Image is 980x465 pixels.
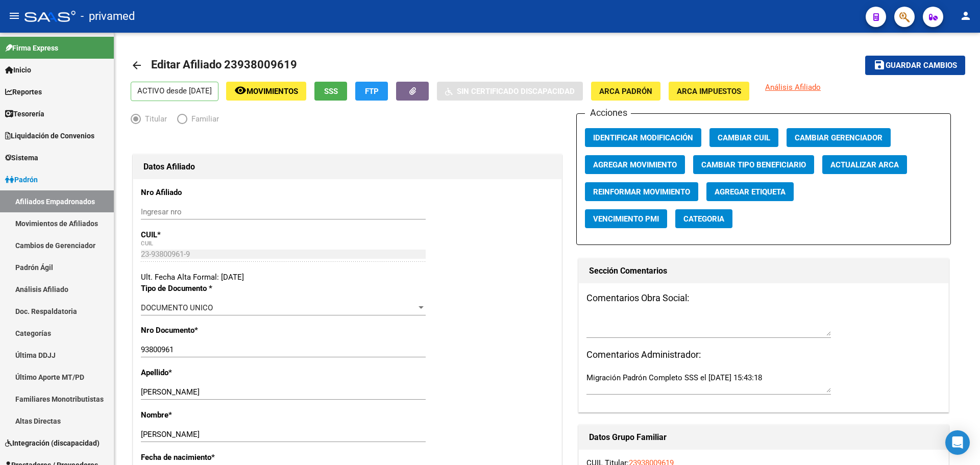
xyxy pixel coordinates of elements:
button: Agregar Etiqueta [706,182,794,201]
span: SSS [324,87,338,96]
button: Sin Certificado Discapacidad [437,82,583,101]
mat-icon: menu [8,10,20,22]
span: Familiar [187,113,219,125]
span: Identificar Modificación [593,133,693,142]
span: Cambiar Tipo Beneficiario [701,160,806,169]
span: Agregar Etiqueta [715,187,786,197]
mat-icon: save [873,59,886,71]
span: Cambiar Gerenciador [795,133,883,142]
span: Titular [141,113,167,125]
span: Liquidación de Convenios [5,130,94,141]
button: Guardar cambios [865,56,965,75]
span: Categoria [683,214,724,224]
button: Agregar Movimiento [585,155,685,174]
span: DOCUMENTO UNICO [141,303,213,312]
span: Padrón [5,174,38,185]
span: Sistema [5,152,38,163]
span: Reinformar Movimiento [593,187,690,197]
button: Vencimiento PMI [585,209,667,228]
button: Cambiar CUIL [709,128,778,147]
span: Inicio [5,64,31,76]
button: Cambiar Gerenciador [787,128,891,147]
button: Movimientos [226,82,306,101]
span: Firma Express [5,42,58,54]
span: Reportes [5,86,42,97]
h3: Acciones [585,106,631,120]
span: Agregar Movimiento [593,160,677,169]
button: ARCA Impuestos [669,82,749,101]
span: Cambiar CUIL [718,133,770,142]
span: ARCA Padrón [599,87,652,96]
div: Open Intercom Messenger [945,430,970,455]
mat-icon: arrow_back [131,59,143,71]
p: Fecha de nacimiento [141,452,265,463]
p: Tipo de Documento * [141,283,265,294]
button: FTP [355,82,388,101]
button: Categoria [675,209,732,228]
span: Tesorería [5,108,44,119]
h1: Datos Afiliado [143,159,551,175]
mat-icon: person [960,10,972,22]
button: Actualizar ARCA [822,155,907,174]
h1: Sección Comentarios [589,263,938,279]
span: - privamed [81,5,135,28]
h3: Comentarios Administrador: [586,348,941,362]
button: SSS [314,82,347,101]
mat-icon: remove_red_eye [234,84,247,96]
button: ARCA Padrón [591,82,660,101]
button: Cambiar Tipo Beneficiario [693,155,814,174]
span: Sin Certificado Discapacidad [457,87,575,96]
span: FTP [365,87,379,96]
p: ACTIVO desde [DATE] [131,82,218,101]
p: Apellido [141,367,265,378]
p: Nro Afiliado [141,187,265,198]
span: Vencimiento PMI [593,214,659,224]
p: Nro Documento [141,325,265,336]
span: ARCA Impuestos [677,87,741,96]
p: Nombre [141,409,265,421]
span: Análisis Afiliado [765,83,821,92]
button: Reinformar Movimiento [585,182,698,201]
h1: Datos Grupo Familiar [589,429,938,446]
span: Integración (discapacidad) [5,437,100,449]
div: Ult. Fecha Alta Formal: [DATE] [141,272,554,283]
span: Actualizar ARCA [830,160,899,169]
h3: Comentarios Obra Social: [586,291,941,305]
span: Movimientos [247,87,298,96]
p: CUIL [141,229,265,240]
span: Guardar cambios [886,61,957,70]
button: Identificar Modificación [585,128,701,147]
span: Editar Afiliado 23938009619 [151,58,297,71]
mat-radio-group: Elija una opción [131,116,229,126]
